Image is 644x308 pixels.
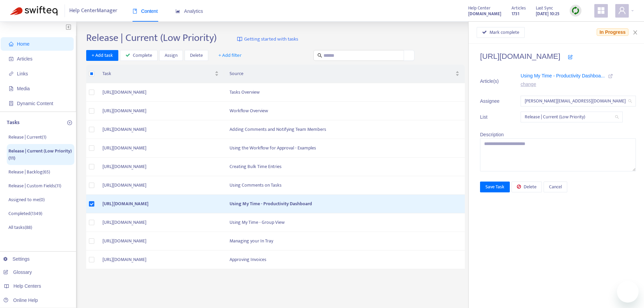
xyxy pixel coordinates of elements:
span: search [615,115,619,119]
span: search [317,53,322,58]
td: Managing your In Tray [224,232,465,251]
p: Release | Custom Fields ( 11 ) [8,182,61,189]
img: sync.dc5367851b00ba804db3.png [571,6,580,15]
span: Mark complete [490,29,519,36]
td: Tasks Overview [224,83,465,102]
p: Release | Current ( 1 ) [8,134,46,141]
a: [DOMAIN_NAME] [468,10,501,18]
span: Release | Current (Low Priority) [525,112,619,122]
span: Dynamic Content [17,101,53,106]
a: Getting started with tasks [237,32,298,47]
th: Task [97,65,224,83]
p: Tasks [7,119,20,127]
p: All tasks ( 88 ) [8,224,32,231]
span: close [633,30,638,35]
span: + Add filter [218,51,242,60]
span: In Progress [597,28,628,36]
h2: Release | Current (Low Priority) [86,32,217,44]
span: Articles [17,56,32,62]
span: Description [480,132,504,137]
td: Using the Workflow for Approval - Examples [224,139,465,158]
span: user [618,6,626,15]
span: Task [102,70,213,77]
strong: [DOMAIN_NAME] [468,10,501,18]
span: area-chart [175,9,180,14]
p: Release | Current (Low Priority) ( 11 ) [8,147,73,162]
button: Mark complete [477,27,525,38]
button: Close [630,29,640,36]
td: Workflow Overview [224,102,465,120]
td: [URL][DOMAIN_NAME] [97,213,224,232]
span: Assignee [480,97,504,105]
p: Release | Backlog ( 65 ) [8,168,50,175]
span: appstore [597,6,605,15]
span: Getting started with tasks [244,35,298,43]
button: Assign [159,50,183,61]
td: [URL][DOMAIN_NAME] [97,102,224,120]
span: Links [17,71,28,76]
span: Help Center Manager [69,4,117,17]
span: Analytics [175,8,203,14]
button: Delete [185,50,208,61]
iframe: Button to launch messaging window [617,281,639,303]
a: change [521,81,536,87]
td: Adding Comments and Notifying Team Members [224,120,465,139]
span: Using My Time - Productivity Dashboa... [521,73,605,78]
span: Cancel [549,183,562,191]
span: kelly.sofia@fyi.app [525,96,632,106]
td: [URL][DOMAIN_NAME] [97,195,224,213]
p: Completed ( 1349 ) [8,210,42,217]
img: Swifteq [10,6,57,16]
button: + Add task [86,50,118,61]
button: + Add filter [213,50,247,61]
span: search [628,99,632,103]
span: home [9,42,14,46]
span: Media [17,86,30,91]
h4: [URL][DOMAIN_NAME] [480,52,636,61]
td: [URL][DOMAIN_NAME] [97,251,224,269]
span: Last Sync [536,4,553,12]
td: [URL][DOMAIN_NAME] [97,83,224,102]
img: image-link [237,37,242,42]
th: Source [224,65,465,83]
span: Help Centers [14,283,41,289]
span: file-image [9,86,14,91]
span: Help Center [468,4,491,12]
span: Delete [190,52,203,59]
span: Article(s) [480,77,504,85]
span: link [9,71,14,76]
span: Save Task [485,183,504,191]
td: Using My Time - Productivity Dashboard [224,195,465,213]
span: Home [17,41,29,47]
td: Using Comments on Tasks [224,176,465,195]
strong: 1731 [511,10,519,18]
td: [URL][DOMAIN_NAME] [97,120,224,139]
td: Using My Time - Group View [224,213,465,232]
td: [URL][DOMAIN_NAME] [97,232,224,251]
button: Complete [120,50,158,61]
span: Delete [524,183,536,191]
span: Articles [511,4,526,12]
span: List [480,113,504,121]
td: [URL][DOMAIN_NAME] [97,158,224,176]
a: Online Help [3,298,38,303]
td: Approving Invoices [224,251,465,269]
td: [URL][DOMAIN_NAME] [97,176,224,195]
span: plus-circle [67,120,72,125]
a: Settings [3,256,30,262]
span: Complete [133,52,152,59]
span: book [133,9,137,14]
button: Delete [511,182,542,192]
button: Save Task [480,182,510,192]
span: container [9,101,14,106]
td: Creating Bulk Time Entries [224,158,465,176]
span: Source [230,70,454,77]
strong: [DATE] 10:25 [536,10,559,18]
button: Cancel [544,182,567,192]
span: account-book [9,56,14,61]
span: Content [133,8,158,14]
td: [URL][DOMAIN_NAME] [97,139,224,158]
a: Glossary [3,269,32,275]
span: + Add task [92,52,113,59]
p: Assigned to me ( 0 ) [8,196,45,203]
